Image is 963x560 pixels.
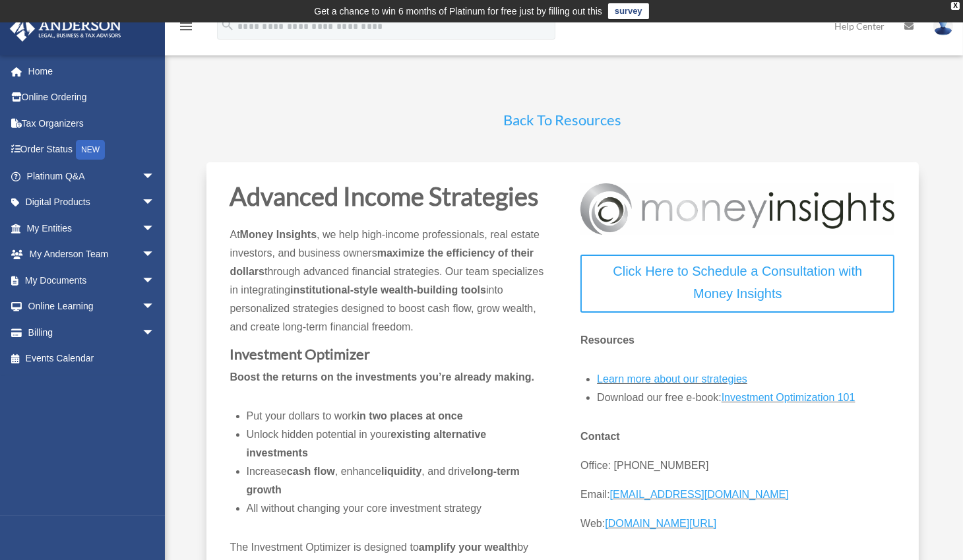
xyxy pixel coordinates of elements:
strong: in two places at once [357,410,463,421]
a: Online Ordering [9,84,175,111]
a: Tax Organizers [9,110,175,137]
p: Web: [580,514,894,533]
img: Anderson Advisors Platinum Portal [6,16,125,42]
span: arrow_drop_down [142,294,168,321]
a: survey [608,3,649,19]
strong: amplify your wealth [419,542,517,553]
div: NEW [76,140,105,160]
span: arrow_drop_down [142,189,168,216]
a: Home [9,58,175,84]
a: My Documentsarrow_drop_down [9,267,175,294]
li: All without changing your core investment strategy [247,499,544,518]
p: Download our free e-book: [597,389,894,407]
p: At , we help high-income professionals, real estate investors, and business owners through advanc... [230,226,544,347]
a: [DOMAIN_NAME][URL] [605,518,716,536]
span: arrow_drop_down [142,267,168,294]
strong: Contact [580,431,620,442]
span: arrow_drop_down [142,163,168,190]
li: Put your dollars to work [247,407,544,425]
strong: Resources [580,334,635,346]
i: menu [178,18,194,34]
li: Increase , enhance , and drive [247,462,544,499]
a: Order StatusNEW [9,137,175,164]
strong: institutional-style wealth-building tools [290,284,486,296]
strong: Money Insights [240,229,317,240]
a: Digital Productsarrow_drop_down [9,189,175,216]
strong: liquidity [381,466,421,477]
a: Click Here to Schedule a Consultation with Money Insights [580,255,894,313]
a: Online Learningarrow_drop_down [9,294,175,320]
a: Billingarrow_drop_down [9,319,175,346]
span: arrow_drop_down [142,215,168,242]
span: arrow_drop_down [142,319,168,346]
div: Get a chance to win 6 months of Platinum for free just by filling out this [314,3,602,19]
span: arrow_drop_down [142,241,168,268]
img: Money-Insights-Logo-Silver NEW [580,183,894,235]
i: search [220,18,235,32]
strong: Boost the returns on the investments you’re already making. [230,371,534,383]
img: User Pic [933,16,953,36]
a: Platinum Q&Aarrow_drop_down [9,163,175,189]
a: Back To Resources [503,111,621,135]
a: My Anderson Teamarrow_drop_down [9,241,175,268]
p: Office: [PHONE_NUMBER] [580,456,894,485]
strong: Advanced Income Strategies [230,181,539,211]
div: close [951,2,960,10]
a: Events Calendar [9,346,175,372]
a: Learn more about our strategies [597,373,747,391]
a: menu [178,23,194,34]
strong: maximize the efficiency of their dollars [230,247,534,277]
strong: Investment Optimizer [230,345,371,363]
strong: cash flow [287,466,335,477]
p: Email: [580,485,894,514]
li: Unlock hidden potential in your [247,425,544,462]
a: Investment Optimization 101 [722,392,855,410]
a: My Entitiesarrow_drop_down [9,215,175,241]
a: [EMAIL_ADDRESS][DOMAIN_NAME] [610,489,789,507]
